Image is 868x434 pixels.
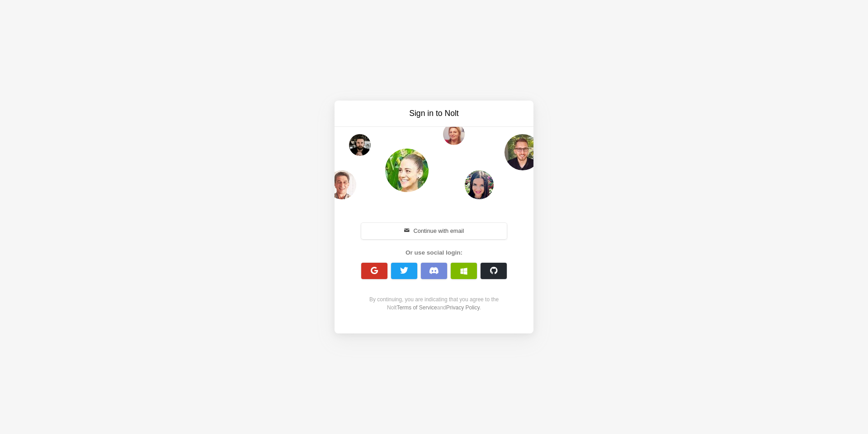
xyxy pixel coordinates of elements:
[356,248,512,257] div: Or use social login:
[356,295,512,312] div: By continuing, you are indicating that you agree to the Nolt and .
[446,304,480,311] a: Privacy Policy
[396,304,437,311] a: Terms of Service
[361,223,507,239] button: Continue with email
[358,108,510,119] h3: Sign in to Nolt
